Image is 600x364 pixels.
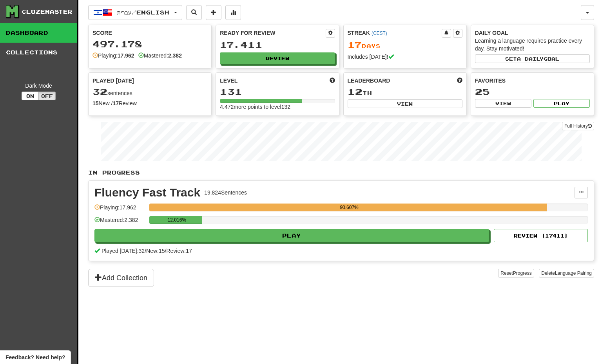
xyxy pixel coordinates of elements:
[555,270,592,276] span: Language Pairing
[348,53,462,61] div: Includes [DATE]!
[225,5,241,20] button: More stats
[38,92,56,100] button: Off
[533,99,590,108] button: Play
[475,37,590,52] div: Learning a language requires practice every day. Stay motivated!
[206,5,221,20] button: Add sentence to collection
[112,100,119,106] strong: 17
[348,87,462,97] div: th
[348,40,462,50] div: Day s
[145,248,146,254] span: /
[330,77,335,85] span: Score more points to level up
[152,216,202,224] div: 12.016%
[92,39,207,49] div: 497.178
[220,29,325,37] div: Ready for Review
[220,40,335,50] div: 17.411
[348,77,390,85] span: Leaderboard
[165,248,167,254] span: /
[92,86,107,97] span: 32
[138,52,182,59] div: Mastered:
[6,82,71,90] div: Dark Mode
[22,8,73,16] div: Clozemaster
[220,52,335,64] button: Review
[348,39,362,50] span: 17
[186,5,202,20] button: Search sentences
[220,103,335,111] div: 4.472 more points to level 132
[220,87,335,97] div: 131
[498,269,534,278] button: ResetProgress
[348,99,462,108] button: View
[457,77,462,85] span: This week in points, UTC
[94,187,200,198] div: Fluency Fast Track
[117,9,169,16] span: עברית / English
[475,99,531,108] button: View
[88,169,594,177] p: In Progress
[348,86,363,97] span: 12
[92,99,207,107] div: New / Review
[92,29,207,37] div: Score
[92,77,134,85] span: Played [DATE]
[513,270,532,276] span: Progress
[94,229,489,242] button: Play
[475,54,590,63] button: Seta dailygoal
[562,122,594,130] a: Full History
[168,52,182,59] strong: 2.382
[22,92,39,100] button: On
[88,269,154,287] button: Add Collection
[348,29,442,37] div: Streak
[118,52,134,59] strong: 17.962
[152,204,547,211] div: 90.607%
[94,204,145,216] div: Playing: 17.962
[372,31,387,36] a: (CEST)
[146,248,165,254] span: New: 15
[204,189,247,196] div: 19.824 Sentences
[88,5,182,20] button: עברית/English
[517,56,544,61] span: a daily
[166,248,192,254] span: Review: 17
[475,29,590,37] div: Daily Goal
[102,248,145,254] span: Played [DATE]: 32
[92,100,99,106] strong: 15
[94,216,145,229] div: Mastered: 2.382
[92,87,207,97] div: sentences
[475,77,590,85] div: Favorites
[5,353,65,361] span: Open feedback widget
[539,269,594,278] button: DeleteLanguage Pairing
[475,87,590,97] div: 25
[92,52,134,59] div: Playing:
[220,77,237,85] span: Level
[494,229,588,242] button: Review (17411)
